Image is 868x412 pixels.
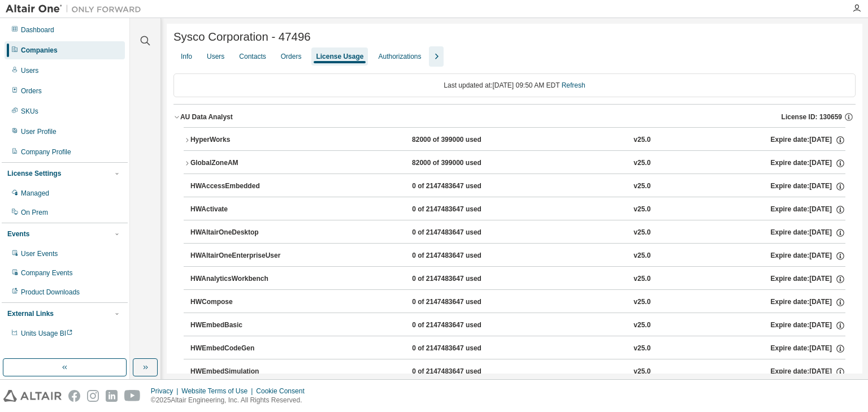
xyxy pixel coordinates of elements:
div: On Prem [21,208,48,217]
div: 0 of 2147483647 used [412,181,514,192]
div: HWAltairOneDesktop [190,228,292,238]
div: v25.0 [633,228,650,238]
div: Managed [21,189,49,198]
div: Website Terms of Use [181,387,256,396]
span: License ID: 130659 [782,112,842,122]
div: Expire date: [DATE] [771,320,845,331]
button: HWEmbedSimulation0 of 2147483647 usedv25.0Expire date:[DATE] [190,359,845,384]
div: Expire date: [DATE] [771,158,845,168]
button: HWActivate0 of 2147483647 usedv25.0Expire date:[DATE] [190,197,845,222]
div: Users [207,52,224,61]
img: Altair One [6,3,147,15]
div: 0 of 2147483647 used [412,344,514,354]
div: Expire date: [DATE] [771,205,845,215]
div: Info [181,52,192,61]
div: HWEmbedCodeGen [190,344,292,354]
div: v25.0 [633,205,650,215]
div: Dashboard [21,25,54,34]
div: Expire date: [DATE] [771,135,845,145]
span: Sysco Corporation - 47496 [173,31,311,44]
div: Cookie Consent [256,387,311,396]
div: v25.0 [633,135,650,145]
div: 0 of 2147483647 used [412,251,514,261]
img: linkedin.svg [106,390,118,402]
div: HWAltairOneEnterpriseUser [190,251,292,261]
div: License Settings [7,169,61,178]
div: Privacy [151,387,181,396]
div: Expire date: [DATE] [771,274,845,284]
div: HyperWorks [190,135,292,145]
p: © 2025 Altair Engineering, Inc. All Rights Reserved. [151,396,311,405]
div: v25.0 [633,181,650,192]
div: HWAnalyticsWorkbench [190,274,292,284]
div: 0 of 2147483647 used [412,228,514,238]
div: Authorizations [378,52,421,61]
button: HWEmbedCodeGen0 of 2147483647 usedv25.0Expire date:[DATE] [190,336,845,361]
img: instagram.svg [87,390,99,402]
div: v25.0 [633,251,650,261]
div: v25.0 [633,274,650,284]
img: youtube.svg [124,390,141,402]
div: Orders [21,86,42,96]
div: License Usage [316,52,363,61]
div: HWActivate [190,205,292,215]
div: v25.0 [633,320,650,331]
div: Company Events [21,268,72,277]
button: HWAccessEmbedded0 of 2147483647 usedv25.0Expire date:[DATE] [190,174,845,199]
div: 0 of 2147483647 used [412,297,514,307]
img: facebook.svg [68,390,80,402]
div: v25.0 [633,367,650,377]
div: SKUs [21,107,38,116]
div: Expire date: [DATE] [771,367,845,377]
div: Last updated at: [DATE] 09:50 AM EDT [173,73,856,97]
div: Product Downloads [21,288,80,297]
div: External Links [7,309,54,318]
div: 82000 of 399000 used [412,135,514,145]
button: HWCompose0 of 2147483647 usedv25.0Expire date:[DATE] [190,290,845,315]
img: altair_logo.svg [3,390,62,402]
div: HWEmbedBasic [190,320,292,331]
div: Contacts [239,52,266,61]
div: 0 of 2147483647 used [412,205,514,215]
button: HyperWorks82000 of 399000 usedv25.0Expire date:[DATE] [184,128,845,153]
button: AU Data AnalystLicense ID: 130659 [173,105,856,129]
div: 0 of 2147483647 used [412,367,514,377]
div: Companies [21,46,58,55]
button: HWEmbedBasic0 of 2147483647 usedv25.0Expire date:[DATE] [190,313,845,338]
div: User Events [21,249,58,258]
div: v25.0 [633,158,650,168]
div: Expire date: [DATE] [771,181,845,192]
div: Events [7,229,29,238]
button: GlobalZoneAM82000 of 399000 usedv25.0Expire date:[DATE] [184,151,845,176]
div: Expire date: [DATE] [771,297,845,307]
div: Expire date: [DATE] [771,251,845,261]
div: Orders [281,52,302,61]
div: 82000 of 399000 used [412,158,514,168]
div: v25.0 [633,344,650,354]
div: Company Profile [21,148,71,157]
div: User Profile [21,127,57,136]
button: HWAnalyticsWorkbench0 of 2147483647 usedv25.0Expire date:[DATE] [190,267,845,292]
a: Refresh [562,81,585,89]
div: Users [21,66,38,75]
button: HWAltairOneEnterpriseUser0 of 2147483647 usedv25.0Expire date:[DATE] [190,244,845,268]
div: 0 of 2147483647 used [412,274,514,284]
div: v25.0 [633,297,650,307]
div: AU Data Analyst [180,112,233,122]
span: Units Usage BI [21,329,73,337]
div: HWEmbedSimulation [190,367,292,377]
div: Expire date: [DATE] [771,344,845,354]
div: HWCompose [190,297,292,307]
button: HWAltairOneDesktop0 of 2147483647 usedv25.0Expire date:[DATE] [190,220,845,245]
div: GlobalZoneAM [190,158,292,168]
div: 0 of 2147483647 used [412,320,514,331]
div: Expire date: [DATE] [771,228,845,238]
div: HWAccessEmbedded [190,181,292,192]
